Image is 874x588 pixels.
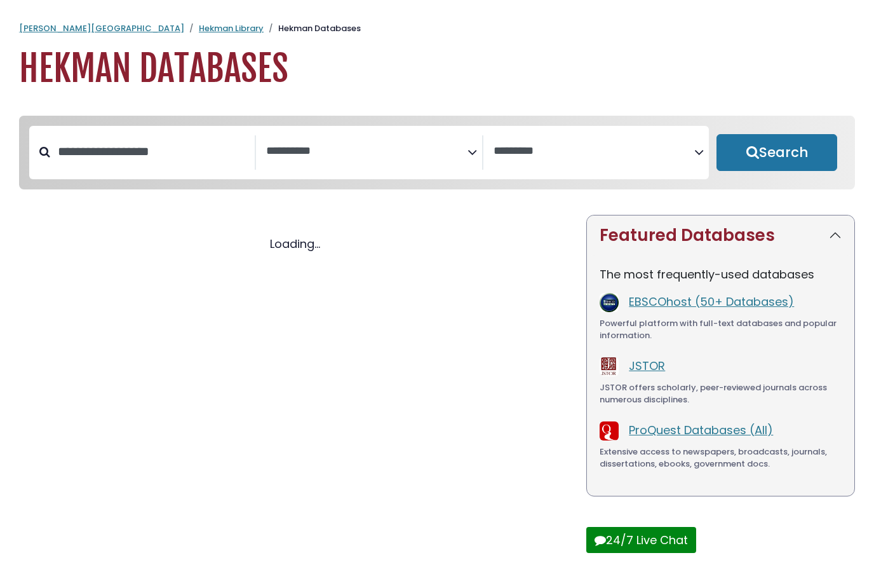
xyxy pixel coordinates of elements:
[600,446,842,470] div: Extensive access to newspapers, broadcasts, journals, dissertations, ebooks, government docs.
[586,527,696,553] button: 24/7 Live Chat
[50,141,255,162] input: Search database by title or keyword
[716,134,837,171] button: Submit for Search Results
[264,22,361,35] li: Hekman Databases
[629,358,665,374] a: JSTOR
[19,116,855,189] nav: Search filters
[600,266,842,283] p: The most frequently-used databases
[600,381,842,406] div: JSTOR offers scholarly, peer-reviewed journals across numerous disciplines.
[19,22,855,35] nav: breadcrumb
[266,145,467,158] textarea: Search
[629,294,794,310] a: EBSCOhost (50+ Databases)
[199,22,264,34] a: Hekman Library
[19,235,571,252] div: Loading...
[587,215,854,256] button: Featured Databases
[19,48,855,90] h1: Hekman Databases
[600,317,842,342] div: Powerful platform with full-text databases and popular information.
[629,422,773,438] a: ProQuest Databases (All)
[19,22,184,34] a: [PERSON_NAME][GEOGRAPHIC_DATA]
[494,145,694,158] textarea: Search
